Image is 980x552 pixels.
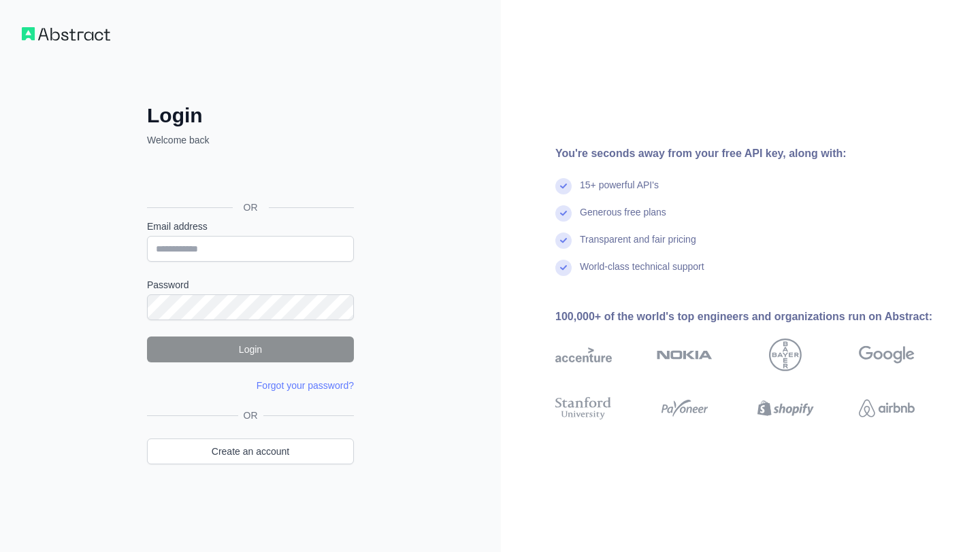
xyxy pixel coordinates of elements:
[657,394,713,422] img: payoneer
[147,103,354,128] h2: Login
[555,339,612,371] img: accenture
[580,178,659,205] div: 15+ powerful API's
[555,309,958,325] div: 100,000+ of the world's top engineers and organizations run on Abstract:
[555,145,958,162] div: You're seconds away from your free API key, along with:
[555,232,572,249] img: check mark
[859,394,915,422] img: airbnb
[257,380,354,391] a: Forgot your password?
[769,339,802,371] img: bayer
[580,205,666,232] div: Generous free plans
[147,438,354,464] a: Create an account
[22,27,110,41] img: Workflow
[757,394,814,422] img: shopify
[147,133,354,147] p: Welcome back
[580,232,696,260] div: Transparent and fair pricing
[555,178,572,194] img: check mark
[147,278,354,292] label: Password
[238,409,263,422] span: OR
[657,339,713,371] img: nokia
[233,201,269,214] span: OR
[580,260,704,287] div: World-class technical support
[147,337,354,362] button: Login
[555,394,612,422] img: stanford university
[555,260,572,276] img: check mark
[859,339,915,371] img: google
[147,220,354,233] label: Email address
[140,162,358,192] iframe: Sign in with Google Button
[555,205,572,222] img: check mark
